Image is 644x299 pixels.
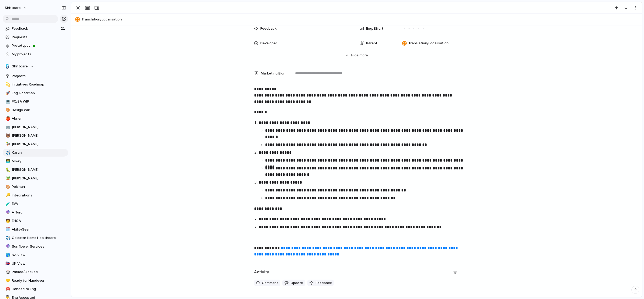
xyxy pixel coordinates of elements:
a: 🗓️AbilitySeer [3,226,68,233]
div: 🎨 [5,184,9,190]
span: Developer [260,41,277,46]
div: 🔑 [5,192,9,198]
a: 🧒EHCA [3,217,68,225]
span: Eng. Effort [366,26,383,31]
span: more [360,53,368,58]
span: Abner [12,116,66,121]
div: ✈️ [5,235,9,241]
button: 👨‍💻 [5,159,10,164]
div: 🍎Abner [3,115,68,122]
span: Goldstar Home Healthcare [12,235,66,241]
div: 💫 [5,82,9,88]
div: 🍎 [5,116,9,122]
a: 🐻[PERSON_NAME] [3,132,68,140]
span: [PERSON_NAME] [12,176,66,181]
div: 🐻 [5,133,9,139]
a: Requests [3,33,68,41]
a: 🌎NA View [3,251,68,259]
span: Shiftcare [12,64,28,69]
div: ⛑️ [5,286,9,292]
a: 🔮Sunflower Services [3,243,68,250]
button: 🐻 [5,133,10,138]
button: 🧒 [5,218,10,223]
button: 🦆 [5,142,10,147]
button: 🗓️ [5,227,10,232]
span: Peishan [12,184,66,189]
span: Parent [366,41,377,46]
button: 🎨 [5,184,10,189]
button: ✈️ [5,235,10,241]
a: 🐛[PERSON_NAME] [3,166,68,174]
a: 🦆[PERSON_NAME] [3,140,68,148]
a: 🪴[PERSON_NAME] [3,174,68,182]
div: ✈️ [5,150,9,156]
span: EVV [12,201,66,206]
a: 🎨Peishan [3,183,68,191]
div: 🇬🇧 [5,260,9,266]
span: Update [291,280,303,286]
a: ✈️Karan [3,149,68,157]
span: [PERSON_NAME] [12,167,66,172]
button: 🇬🇧 [5,261,10,266]
div: 🐛 [5,167,9,173]
div: 💫Initiatives Roadmap [3,81,68,88]
button: ⛑️ [5,286,10,292]
div: 💻 [5,99,9,105]
button: 🔮 [5,210,10,215]
div: 🦆 [5,141,9,147]
div: 🎨Design WIP [3,106,68,114]
span: Handed to Eng. [12,286,66,292]
span: Sunflower Services [12,244,66,249]
div: 🔮 [5,209,9,215]
span: [PERSON_NAME] [12,125,66,130]
button: 🤝 [5,278,10,283]
span: Feedback [12,26,59,31]
div: 👨‍💻Mikey [3,157,68,165]
button: 💻 [5,99,10,104]
span: 21 [61,26,66,31]
button: Translation/Localisation [74,15,640,24]
a: ⛑️Handed to Eng. [3,285,68,293]
span: [PERSON_NAME] [12,133,66,138]
button: 🎨 [5,108,10,113]
div: 🤝 [5,277,9,284]
a: 🔮Afford [3,209,68,216]
span: Karan [12,150,66,155]
button: shiftcare [2,4,30,12]
div: 🚀 [5,90,9,96]
span: Initiatives Roadmap [12,82,66,87]
a: 🎲Parked/Blocked [3,268,68,276]
a: 🇬🇧UK View [3,260,68,268]
span: Eng. Roadmap [12,90,66,96]
button: Feedback [307,280,334,286]
button: 💫 [5,82,10,87]
div: 🌎 [5,252,9,258]
div: 🚀Eng. Roadmap [3,89,68,97]
span: Projects [12,73,66,79]
span: Design WIP [12,108,66,113]
button: 🐛 [5,167,10,172]
span: AbilitySeer [12,227,66,232]
div: 🧒 [5,218,9,224]
div: 👨‍💻 [5,158,9,164]
div: 🗓️ [5,226,9,232]
button: 🍎 [5,116,10,121]
button: 🌎 [5,252,10,258]
span: UK View [12,261,66,266]
a: 🔑Integrations [3,191,68,199]
a: 💻PO/BA WIP [3,98,68,105]
button: Comment [254,280,280,286]
span: Afford [12,210,66,215]
span: NA View [12,252,66,258]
